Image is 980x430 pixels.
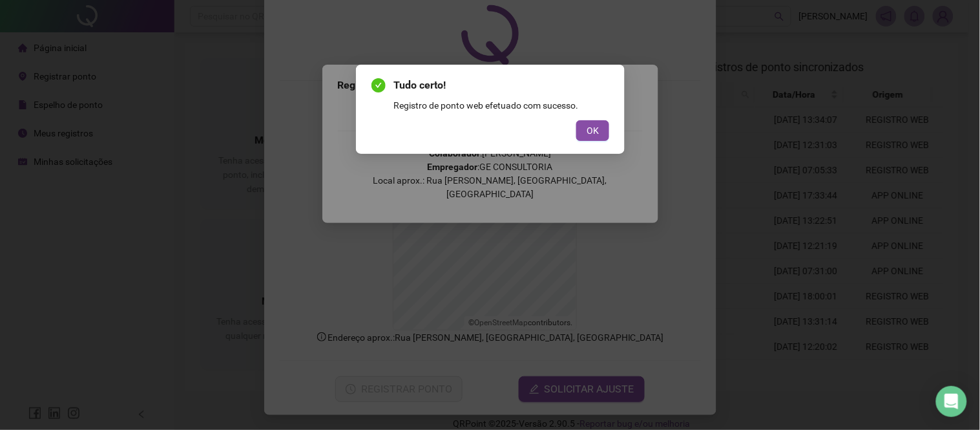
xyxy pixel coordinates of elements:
[587,124,599,138] span: OK
[576,120,609,141] button: OK
[936,386,967,417] div: Open Intercom Messenger
[393,78,609,93] span: Tudo certo!
[393,98,609,113] div: Registro de ponto web efetuado com sucesso.
[371,78,386,92] span: check-circle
